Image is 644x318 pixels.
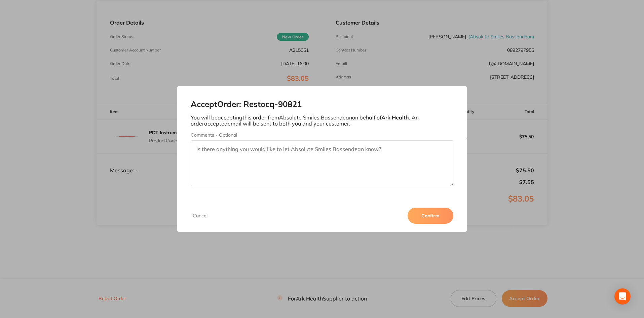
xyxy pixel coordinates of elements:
[191,100,454,109] h2: Accept Order: Restocq- 90821
[191,114,454,127] p: You will be accepting this order from Absolute Smiles Bassendean on behalf of . An order accepted...
[381,114,409,121] b: Ark Health
[614,288,631,305] div: Open Intercom Messenger
[191,132,454,138] label: Comments - Optional
[191,213,210,219] button: Cancel
[408,208,453,224] button: Confirm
